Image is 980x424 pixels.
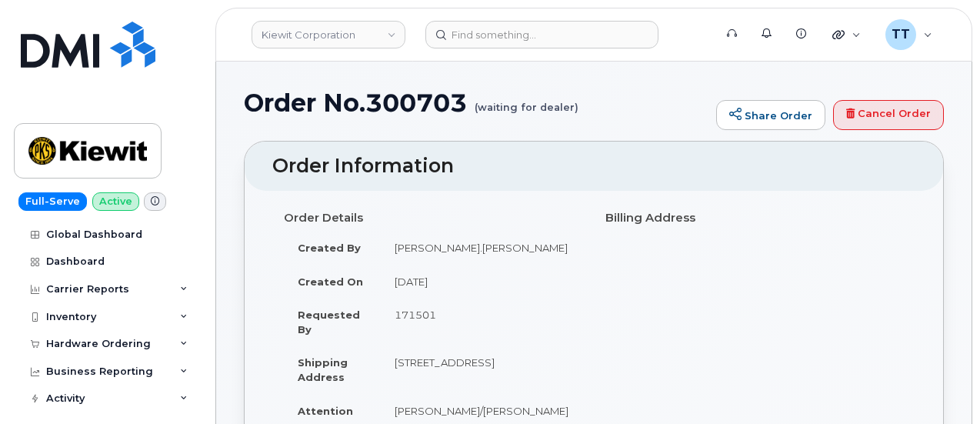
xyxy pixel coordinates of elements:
[716,100,825,131] a: Share Order
[298,356,348,383] strong: Shipping Address
[298,405,353,417] strong: Attention
[605,212,904,225] h4: Billing Address
[272,155,915,177] h2: Order Information
[244,89,708,116] h1: Order No.300703
[298,242,361,254] strong: Created By
[381,346,582,393] td: [STREET_ADDRESS]
[284,212,582,225] h4: Order Details
[381,298,582,346] td: 171501
[913,357,968,412] iframe: Messenger Launcher
[298,275,363,288] strong: Created On
[833,100,944,131] a: Cancel Order
[381,265,582,299] td: [DATE]
[381,231,582,265] td: [PERSON_NAME].[PERSON_NAME]
[475,89,578,113] small: (waiting for dealer)
[298,309,360,336] strong: Requested By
